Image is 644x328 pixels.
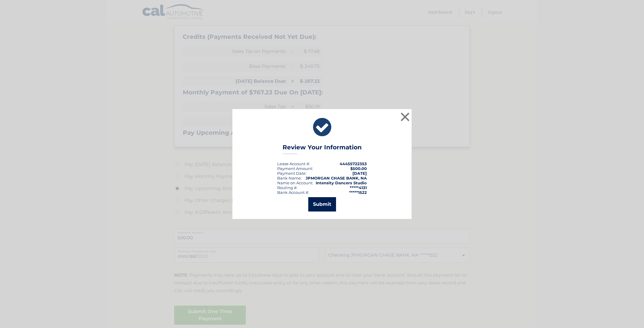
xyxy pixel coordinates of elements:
button: × [399,111,411,123]
strong: 44455722353 [340,161,367,166]
strong: JPMORGAN CHASE BANK, NA [306,176,367,180]
div: Payment Amount: [277,166,313,171]
div: Routing #: [277,185,298,190]
div: Bank Name: [277,176,302,180]
button: Submit [308,197,336,211]
span: Payment Date [277,171,306,176]
span: [DATE] [352,171,367,176]
div: : [277,171,306,176]
span: $500.00 [350,166,367,171]
div: Bank Account #: [277,190,309,195]
strong: Intensity Dancers Studio [316,180,367,185]
h3: Review Your Information [283,144,362,154]
div: Name on Account: [277,180,313,185]
div: Lease Account #: [277,161,310,166]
